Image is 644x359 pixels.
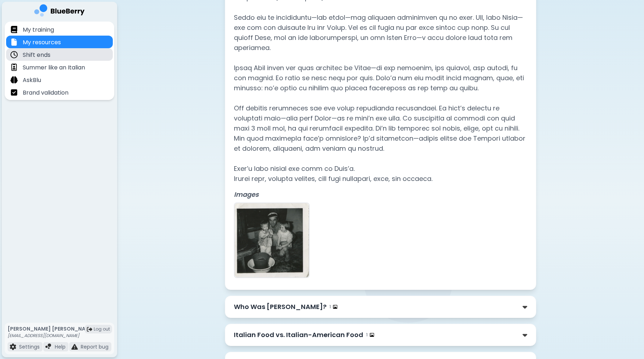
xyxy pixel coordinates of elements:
[10,64,18,71] img: file icon
[333,305,337,309] img: image
[55,344,66,350] p: Help
[94,326,110,332] span: Log out
[523,303,527,311] img: down chevron
[87,327,92,332] img: logout
[45,344,52,350] img: file icon
[10,51,18,58] img: file icon
[23,26,54,34] p: My training
[23,63,85,72] p: Summer like an Italian
[10,76,18,83] img: file icon
[23,51,50,59] p: Shift ends
[19,344,40,350] p: Settings
[23,76,41,85] p: AskBlu
[10,26,18,33] img: file icon
[81,344,108,350] p: Report bug
[10,89,18,96] img: file icon
[71,344,78,350] img: file icon
[8,326,95,332] p: [PERSON_NAME] [PERSON_NAME]
[34,4,85,19] img: company logo
[523,331,527,339] img: down chevron
[234,190,527,200] p: Images
[235,203,309,277] img: A photo of Gigi (Luigi) and his daughters Cora (left) and Elena (right)
[10,38,18,46] img: file icon
[10,344,16,350] img: file icon
[366,332,374,338] div: 1
[329,304,337,310] div: 1
[370,333,374,337] img: image
[234,330,363,340] p: Italian Food vs. Italian-American Food
[23,38,61,47] p: My resources
[8,333,95,338] p: [EMAIL_ADDRESS][DOMAIN_NAME]
[234,302,327,312] p: Who Was [PERSON_NAME]?
[23,88,68,97] p: Brand validation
